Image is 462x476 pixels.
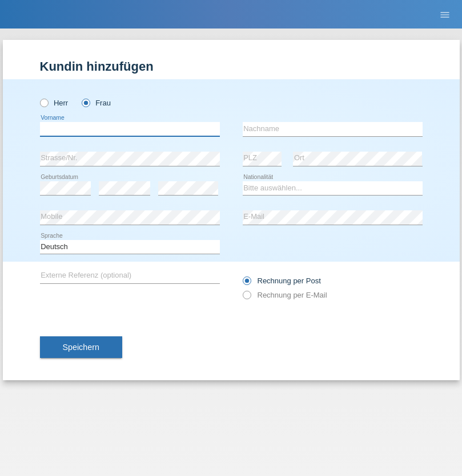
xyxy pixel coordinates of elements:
input: Rechnung per Post [243,276,250,291]
h1: Kundin hinzufügen [40,59,423,74]
label: Herr [40,99,69,107]
label: Rechnung per E-Mail [243,291,327,299]
a: menu [433,11,456,18]
input: Herr [40,99,47,106]
label: Rechnung per Post [243,276,321,285]
i: menu [439,9,451,21]
button: Speichern [40,336,122,358]
span: Speichern [63,343,99,352]
label: Frau [82,99,111,107]
input: Frau [82,99,89,106]
input: Rechnung per E-Mail [243,291,250,305]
